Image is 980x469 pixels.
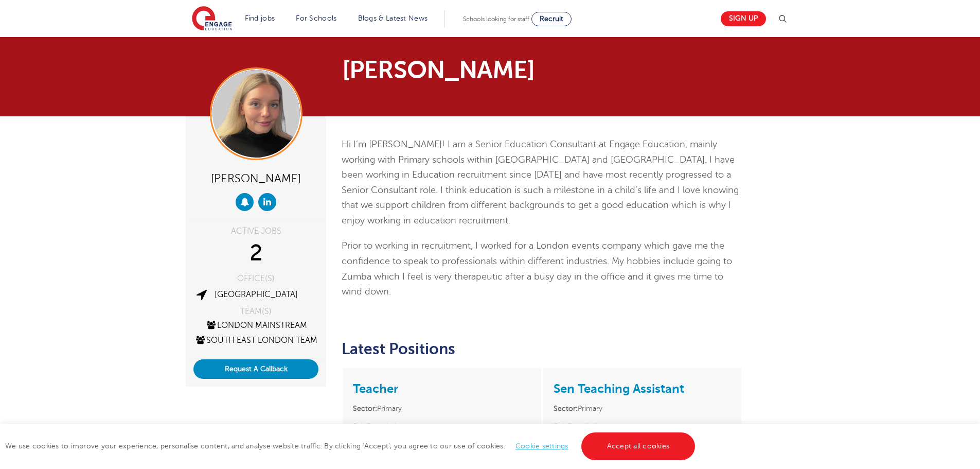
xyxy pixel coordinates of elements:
a: London Mainstream [205,321,307,330]
strong: Sector: [554,405,578,412]
li: Primary [353,403,530,414]
div: ACTIVE JOBS [193,227,318,235]
div: [PERSON_NAME] [193,168,318,188]
h2: Latest Positions [342,340,742,358]
span: We use cookies to improve your experience, personalise content, and analyse website traffic. By c... [5,442,698,450]
div: TEAM(S) [193,307,318,316]
img: Engage Education [192,6,232,32]
span: Schools looking for staff [463,15,529,23]
li: Primary [554,403,731,414]
a: [GEOGRAPHIC_DATA] [215,290,298,299]
div: 2 [193,240,318,266]
a: For Schools [296,14,336,22]
strong: Sector: [353,405,377,412]
a: Find jobs [245,14,275,22]
div: OFFICE(S) [193,274,318,283]
strong: Job Description: [554,423,608,430]
h1: [PERSON_NAME] [342,58,586,82]
a: Recruit [531,12,572,26]
a: Cookie settings [515,442,568,450]
a: Sign up [721,11,766,26]
button: Request A Callback [193,359,318,379]
a: Teacher [353,381,398,396]
a: Sen Teaching Assistant [554,381,684,396]
a: Blogs & Latest News [358,14,428,22]
p: Prior to working in recruitment, I worked for a London events company which gave me the confidenc... [342,238,742,299]
span: Recruit [540,15,563,23]
a: South East London Team [194,336,317,345]
p: Hi I’m [PERSON_NAME]! I am a Senior Education Consultant at Engage Education, mainly working with... [342,137,742,228]
a: Accept all cookies [581,432,696,460]
strong: Job Description: [353,423,407,430]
